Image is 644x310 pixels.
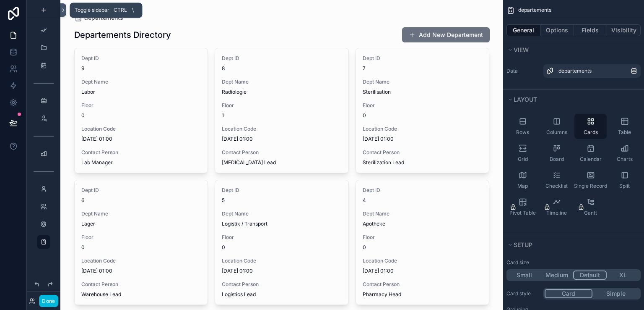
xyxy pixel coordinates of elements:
[540,168,573,193] button: Checklist
[608,168,641,193] button: Split
[573,271,607,280] button: Default
[574,168,607,193] button: Single Record
[540,194,573,220] button: Timeline
[607,24,641,36] button: Visibility
[506,194,539,220] button: Pivot Table
[506,24,540,36] button: General
[516,129,529,136] span: Rows
[518,7,551,13] span: departements
[574,194,607,220] button: Gantt
[506,68,540,74] label: Data
[506,168,539,193] button: Map
[574,114,607,139] button: Cards
[584,129,598,136] span: Cards
[508,271,540,280] button: Small
[558,68,592,74] span: departements
[540,141,573,166] button: Board
[550,156,564,163] span: Board
[574,24,608,36] button: Fields
[608,141,641,166] button: Charts
[39,295,58,307] button: Done
[130,7,136,13] span: \
[540,271,573,280] button: Medium
[506,114,539,139] button: Rows
[506,141,539,166] button: Grid
[608,114,641,139] button: Table
[574,141,607,166] button: Calendar
[580,156,602,163] span: Calendar
[574,183,607,189] span: Single Record
[545,183,568,189] span: Checklist
[506,290,540,297] label: Card style
[592,289,639,298] button: Simple
[506,259,529,266] label: Card size
[518,156,528,163] span: Grid
[506,44,636,56] button: View
[506,94,636,105] button: Layout
[546,129,567,136] span: Columns
[545,289,592,298] button: Card
[514,96,537,103] span: Layout
[617,156,633,163] span: Charts
[607,271,639,280] button: XL
[540,114,573,139] button: Columns
[506,239,636,251] button: Setup
[540,24,574,36] button: Options
[509,210,536,216] span: Pivot Table
[514,241,532,248] span: Setup
[517,183,528,189] span: Map
[113,6,128,14] span: Ctrl
[584,210,597,216] span: Gantt
[75,7,109,13] span: Toggle sidebar
[543,64,641,78] a: departements
[546,210,567,216] span: Timeline
[619,183,630,189] span: Split
[514,46,529,53] span: View
[618,129,631,136] span: Table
